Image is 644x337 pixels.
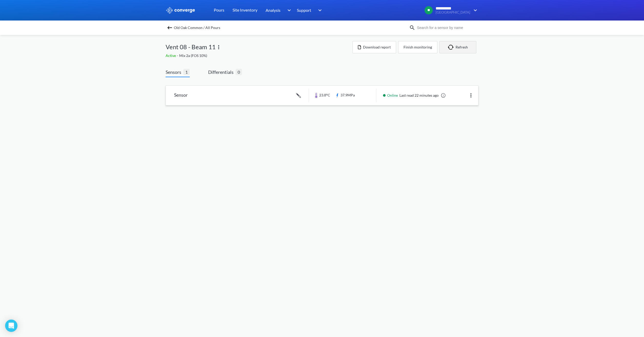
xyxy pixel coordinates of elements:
[315,7,323,13] img: downArrow.svg
[398,41,437,53] button: Finish monitoring
[5,320,17,332] div: Open Intercom Messenger
[415,25,477,31] input: Search for a sensor by name
[177,53,179,58] span: -
[439,41,476,53] button: Refresh
[468,92,474,98] img: more.svg
[436,11,470,14] span: [GEOGRAPHIC_DATA]
[448,45,456,50] img: icon-refresh.svg
[166,53,177,58] span: Active
[166,53,353,58] div: Mix 2a (FOS 10%)
[166,68,183,76] span: Sensors
[409,25,415,31] img: icon-search.svg
[297,7,311,13] span: Support
[284,7,292,13] img: downArrow.svg
[266,7,280,13] span: Analysis
[470,7,478,13] img: downArrow.svg
[208,68,236,76] span: Differentials
[216,44,222,50] img: more.svg
[166,42,216,52] span: Vent 08 - Beam 11
[353,41,396,53] button: Download report
[174,24,220,31] span: Old Oak Common / All Pours
[166,7,195,14] img: logo_ewhite.svg
[183,69,190,75] span: 1
[236,69,242,75] span: 0
[358,45,361,49] img: icon-file.svg
[167,25,173,31] img: backspace.svg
